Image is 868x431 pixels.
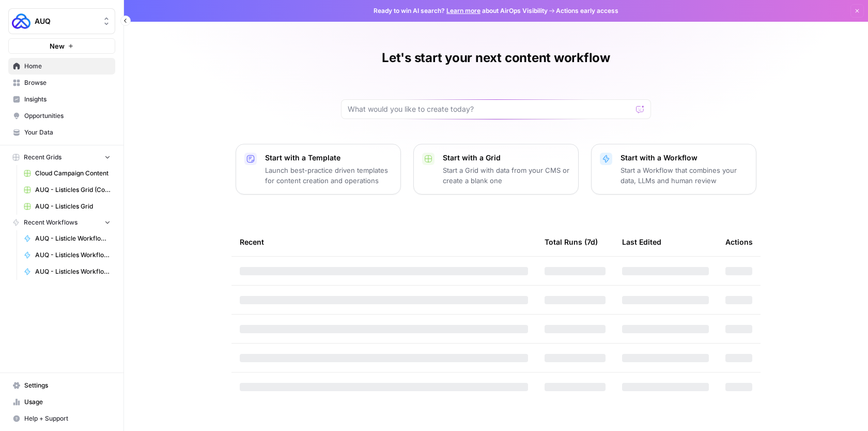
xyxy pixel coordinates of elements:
button: Recent Workflows [8,215,115,230]
span: AUQ - Listicles Grid [35,202,111,211]
div: Actions [725,228,753,256]
span: Insights [24,95,111,104]
a: Opportunities [8,108,115,124]
span: AUQ - Listicles Workflow #3 [35,267,111,276]
span: Recent Grids [24,153,61,162]
span: AUQ - Listicles Grid (Copy from [GEOGRAPHIC_DATA]) [35,185,111,195]
span: Help + Support [24,414,111,423]
p: Start with a Grid [443,153,570,163]
span: AUQ [35,16,97,26]
input: What would you like to create today? [348,104,632,114]
span: Settings [24,381,111,390]
a: AUQ - Listicle Workflow #2 [19,230,115,247]
a: AUQ - Listicles Grid (Copy from [GEOGRAPHIC_DATA]) [19,182,115,198]
p: Start with a Workflow [621,153,748,163]
span: New [50,41,65,51]
span: Recent Workflows [24,218,78,227]
p: Start a Grid with data from your CMS or create a blank one [443,165,570,186]
a: AUQ - Listicles Workflow #3 [19,263,115,280]
span: Cloud Campaign Content [35,169,111,178]
div: Last Edited [622,228,661,256]
a: Learn more [446,7,481,14]
a: Your Data [8,124,115,141]
button: Help + Support [8,410,115,427]
span: Actions early access [556,6,618,16]
p: Start with a Template [265,153,392,163]
h1: Let's start your next content workflow [382,50,610,66]
button: New [8,38,115,54]
a: Settings [8,377,115,394]
span: Ready to win AI search? about AirOps Visibility [374,6,548,16]
p: Launch best-practice driven templates for content creation and operations [265,165,392,186]
button: Start with a WorkflowStart a Workflow that combines your data, LLMs and human review [591,144,756,195]
a: Usage [8,394,115,410]
a: AUQ - Listicles Grid [19,198,115,215]
button: Start with a GridStart a Grid with data from your CMS or create a blank one [413,144,579,195]
button: Start with a TemplateLaunch best-practice driven templates for content creation and operations [236,144,401,195]
a: Insights [8,91,115,108]
div: Recent [240,228,528,256]
a: Cloud Campaign Content [19,165,115,182]
span: AUQ - Listicle Workflow #2 [35,234,111,243]
button: Workspace: AUQ [8,8,115,34]
a: Home [8,58,115,75]
span: Usage [24,397,111,407]
span: AUQ - Listicles Workflow (Copy from [GEOGRAPHIC_DATA]) [35,250,111,260]
a: AUQ - Listicles Workflow (Copy from [GEOGRAPHIC_DATA]) [19,247,115,263]
div: Total Runs (7d) [545,228,598,256]
span: Opportunities [24,111,111,121]
img: AUQ Logo [12,12,30,31]
span: Your Data [24,128,111,137]
a: Browse [8,75,115,91]
button: Recent Grids [8,150,115,165]
span: Browse [24,78,111,87]
span: Home [24,62,111,71]
p: Start a Workflow that combines your data, LLMs and human review [621,165,748,186]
